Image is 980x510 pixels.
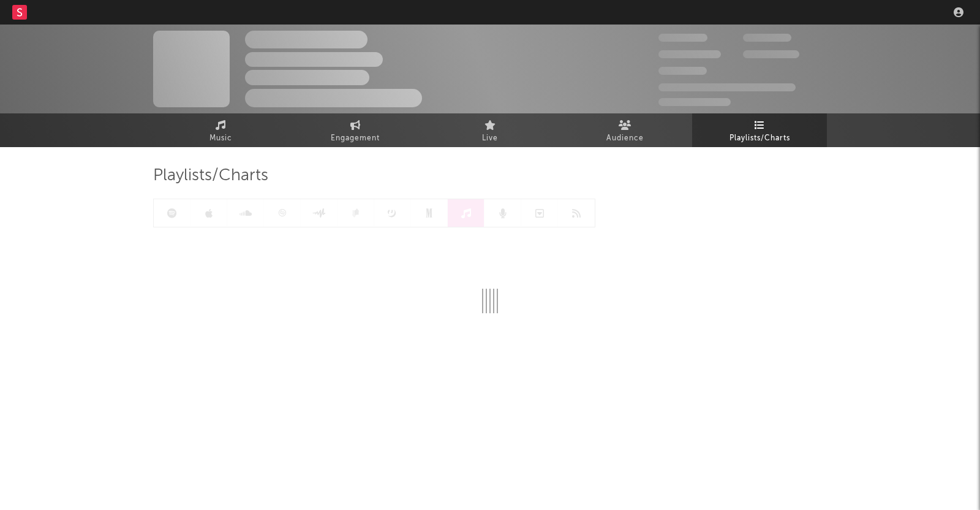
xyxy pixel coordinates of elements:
span: 300.000 [658,34,707,42]
span: Jump Score: 85.0 [658,98,731,106]
span: 50.000.000 Monthly Listeners [658,83,796,91]
span: Live [482,131,498,146]
span: 100.000 [658,67,707,75]
span: Music [209,131,232,146]
span: Audience [606,131,644,146]
a: Music [153,113,288,147]
span: Playlists/Charts [729,131,790,146]
span: Engagement [331,131,380,146]
span: Playlists/Charts [153,169,268,183]
a: Live [423,113,557,147]
span: 100.000 [743,34,791,42]
a: Engagement [288,113,423,147]
span: 1.000.000 [743,50,799,58]
a: Playlists/Charts [692,113,827,147]
a: Audience [557,113,692,147]
span: 50.000.000 [658,50,721,58]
